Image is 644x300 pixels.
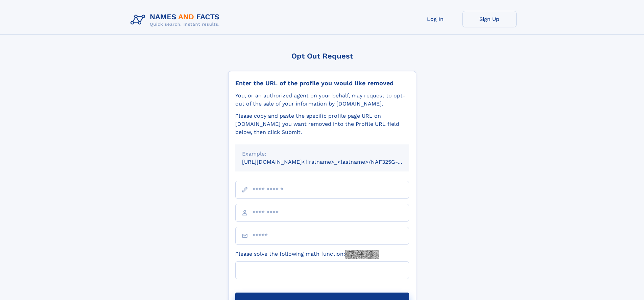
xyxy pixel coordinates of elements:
[242,159,422,165] small: [URL][DOMAIN_NAME]<firstname>_<lastname>/NAF325G-xxxxxxxx
[462,11,517,27] a: Sign Up
[242,150,402,158] div: Example:
[235,92,409,108] div: You, or an authorized agent on your behalf, may request to opt-out of the sale of your informatio...
[408,11,462,27] a: Log In
[228,52,416,60] div: Opt Out Request
[235,112,409,136] div: Please copy and paste the specific profile page URL on [DOMAIN_NAME] you want removed into the Pr...
[235,79,409,87] div: Enter the URL of the profile you would like removed
[235,250,379,259] label: Please solve the following math function:
[128,11,225,29] img: Logo Names and Facts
